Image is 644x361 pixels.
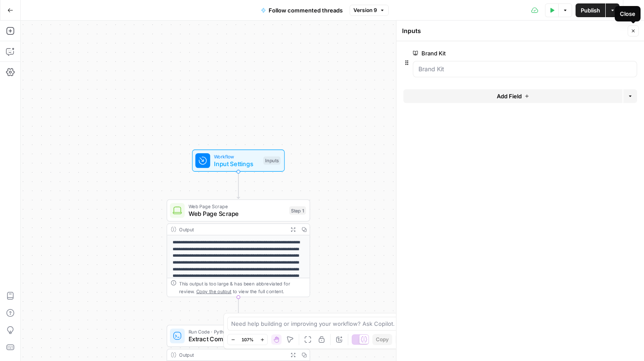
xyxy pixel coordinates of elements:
[241,336,254,343] span: 107%
[353,6,377,14] span: Version 9
[402,27,421,35] textarea: Inputs
[189,203,286,210] span: Web Page Scrape
[413,49,588,58] label: Brand Kit
[372,334,392,345] button: Copy
[189,334,285,343] span: Extract Comment Information
[237,172,240,198] g: Edge from start to step_1
[581,6,600,15] span: Publish
[263,156,281,164] div: Inputs
[376,336,389,343] span: Copy
[418,65,632,73] input: Brand Kit
[196,288,232,294] span: Copy the output
[576,3,605,17] button: Publish
[214,153,260,160] span: Workflow
[403,89,622,103] button: Add Field
[269,6,343,15] span: Follow commented threads
[237,297,240,324] g: Edge from step_1 to step_4
[350,5,389,16] button: Version 9
[179,351,285,358] div: Output
[179,280,306,295] div: This output is too large & has been abbreviated for review. to view the full content.
[179,226,285,233] div: Output
[289,206,306,215] div: Step 1
[189,209,286,218] span: Web Page Scrape
[497,92,522,100] span: Add Field
[256,3,348,17] button: Follow commented threads
[189,328,285,335] span: Run Code · Python
[167,149,310,172] div: WorkflowInput SettingsInputs
[214,159,260,168] span: Input Settings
